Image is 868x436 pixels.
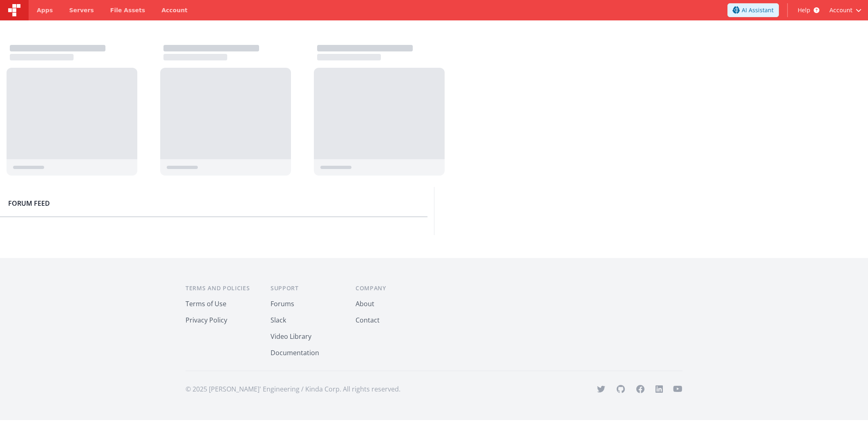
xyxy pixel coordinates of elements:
h3: Support [271,284,342,292]
button: Forums [271,299,294,309]
h3: Terms and Policies [186,284,257,292]
span: File Assets [110,6,145,14]
button: Video Library [271,331,311,341]
span: Servers [69,6,94,14]
button: Contact [356,315,380,325]
span: Help [798,6,810,14]
button: Account [829,6,861,14]
span: AI Assistant [742,6,774,14]
button: AI Assistant [727,3,779,17]
a: Privacy Policy [186,316,227,325]
span: Account [829,6,852,14]
p: © 2025 [PERSON_NAME]' Engineering / Kinda Corp. All rights reserved. [186,384,400,394]
span: Apps [37,6,53,14]
h2: Forum Feed [8,198,419,208]
h3: Company [356,284,427,292]
svg: viewBox="0 0 24 24" aria-hidden="true"> [655,385,663,393]
button: Documentation [271,348,319,358]
a: About [356,299,374,308]
a: Terms of Use [186,299,226,308]
a: Slack [271,316,286,325]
